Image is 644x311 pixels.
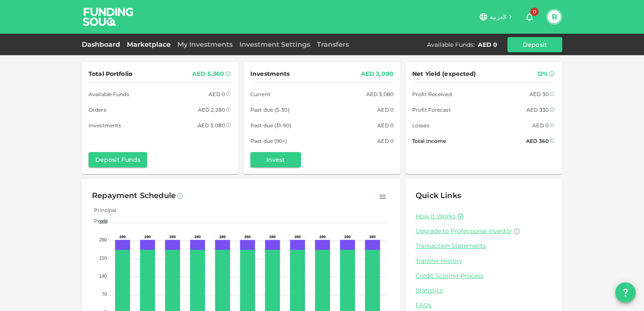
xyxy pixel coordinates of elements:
[250,90,271,99] span: Current
[89,152,147,167] button: Deposit Funds
[427,40,475,49] div: Available Funds :
[198,121,225,130] div: AED 3,080
[89,105,106,114] span: Orders
[412,69,476,79] span: Net Yield (expected)
[209,90,225,99] div: AED 0
[82,40,123,48] a: Dashboard
[537,69,548,79] div: 12%
[526,105,549,114] div: AED 330
[250,105,290,114] span: Past due (5-30)
[314,40,352,48] a: Transfers
[88,207,116,213] span: Principal
[416,257,552,265] a: Transfer History
[89,90,129,99] span: Available Funds
[250,69,290,79] span: Investments
[123,40,174,48] a: Marketplace
[250,137,287,145] span: Past due (90+)
[99,220,107,225] tspan: 350
[99,255,107,260] tspan: 210
[416,287,552,295] a: Statistics
[615,282,636,303] button: question
[250,121,291,130] span: Past due (31-90)
[529,90,549,99] div: AED 30
[89,69,132,79] span: Total Portfolio
[478,40,497,49] div: AED 0
[416,301,552,309] a: FAQs
[521,8,538,25] button: 0
[526,137,549,145] div: AED 360
[236,40,314,48] a: Investment Settings
[99,237,107,242] tspan: 280
[198,105,225,114] div: AED 2,280
[174,40,236,48] a: My Investments
[250,152,301,167] button: Invest
[416,272,552,280] a: Credit Scoring Process
[507,37,562,52] button: Deposit
[412,105,451,114] span: Profit Forecast
[416,227,552,235] a: Upgrade to Professional Investor
[366,90,394,99] div: AED 3,080
[102,292,107,297] tspan: 70
[377,121,394,130] div: AED 0
[416,191,461,200] span: Quick Links
[361,69,394,79] div: AED 3,080
[416,227,513,235] span: Upgrade to Professional Investor
[530,8,539,16] span: 0
[88,218,108,224] span: Profit
[412,121,429,130] span: Losses
[89,121,121,130] span: Investments
[92,189,176,203] div: Repayment Schedule
[548,11,561,23] button: R
[377,137,394,145] div: AED 0
[412,90,452,99] span: Profit Received
[416,242,552,250] a: Transaction Statements
[532,121,549,130] div: AED 0
[99,273,107,279] tspan: 140
[192,69,224,79] div: AED 5,360
[377,105,394,114] div: AED 0
[416,212,456,220] a: How it Works
[490,13,507,21] span: العربية
[412,137,446,145] span: Total Income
